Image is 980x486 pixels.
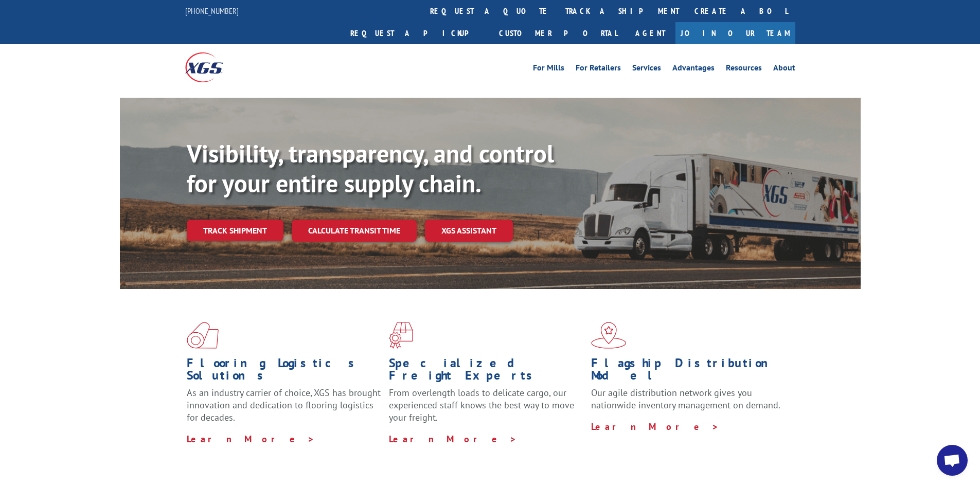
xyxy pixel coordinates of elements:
[292,220,417,242] a: Calculate transit time
[632,64,661,75] a: Services
[185,6,239,16] a: [PHONE_NUMBER]
[726,64,762,75] a: Resources
[389,387,583,433] p: From overlength loads to delicate cargo, our experienced staff knows the best way to move your fr...
[625,22,675,44] a: Agent
[187,137,554,199] b: Visibility, transparency, and control for your entire supply chain.
[675,22,795,44] a: Join Our Team
[187,322,219,349] img: xgs-icon-total-supply-chain-intelligence-red
[187,387,381,423] span: As an industry carrier of choice, XGS has brought innovation and dedication to flooring logistics...
[425,220,513,242] a: XGS ASSISTANT
[533,64,564,75] a: For Mills
[491,22,625,44] a: Customer Portal
[591,421,719,433] a: Learn More >
[389,357,583,387] h1: Specialized Freight Experts
[187,220,283,241] a: Track shipment
[343,22,491,44] a: Request a pickup
[591,387,780,411] span: Our agile distribution network gives you nationwide inventory management on demand.
[187,357,381,387] h1: Flooring Logistics Solutions
[672,64,715,75] a: Advantages
[591,322,627,349] img: xgs-icon-flagship-distribution-model-red
[937,445,968,476] div: Open chat
[389,322,413,349] img: xgs-icon-focused-on-flooring-red
[187,433,315,445] a: Learn More >
[389,433,517,445] a: Learn More >
[576,64,621,75] a: For Retailers
[591,357,786,387] h1: Flagship Distribution Model
[773,64,795,75] a: About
